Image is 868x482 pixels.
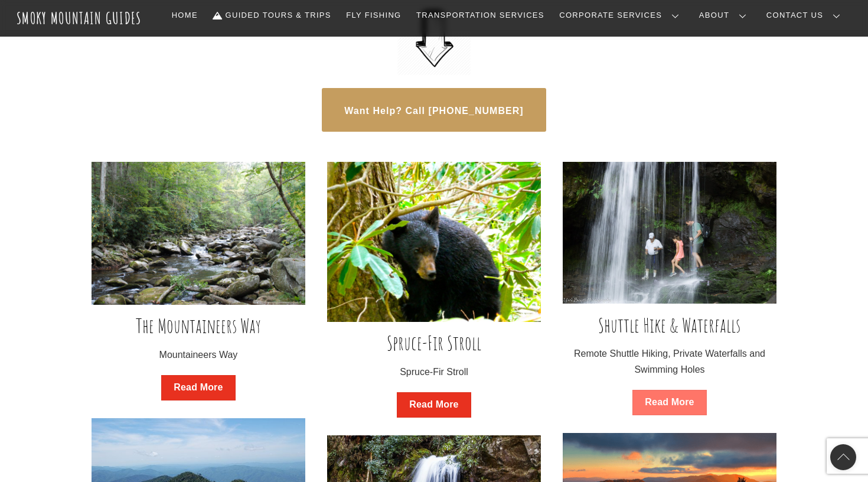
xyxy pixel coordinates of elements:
[208,3,336,28] a: Guided Tours & Trips
[554,3,688,28] a: Corporate Services
[327,364,541,380] p: Spruce-Fir Stroll
[327,162,541,322] img: DSCN1405-min
[322,106,546,116] a: Want Help? Call [PHONE_NUMBER]
[598,312,740,337] a: Shuttle Hike & Waterfalls
[136,313,261,338] a: The Mountaineers Way
[322,88,546,132] button: Want Help? Call [PHONE_NUMBER]
[694,3,756,28] a: About
[563,346,776,377] p: Remote Shuttle Hiking, Private Waterfalls and Swimming Holes
[397,392,471,418] a: Read More
[341,3,406,28] a: Fly Fishing
[17,8,142,28] a: Smoky Mountain Guides
[92,162,305,305] img: Stream+Elkmont
[167,3,203,28] a: Home
[632,390,706,415] a: Read More
[92,347,305,363] p: Mountaineers Way
[387,330,481,355] a: Spruce-Fir Stroll
[762,3,850,28] a: Contact Us
[161,375,235,400] a: Read More
[563,162,776,304] img: DSC08614-2-min
[412,3,549,28] a: Transportation Services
